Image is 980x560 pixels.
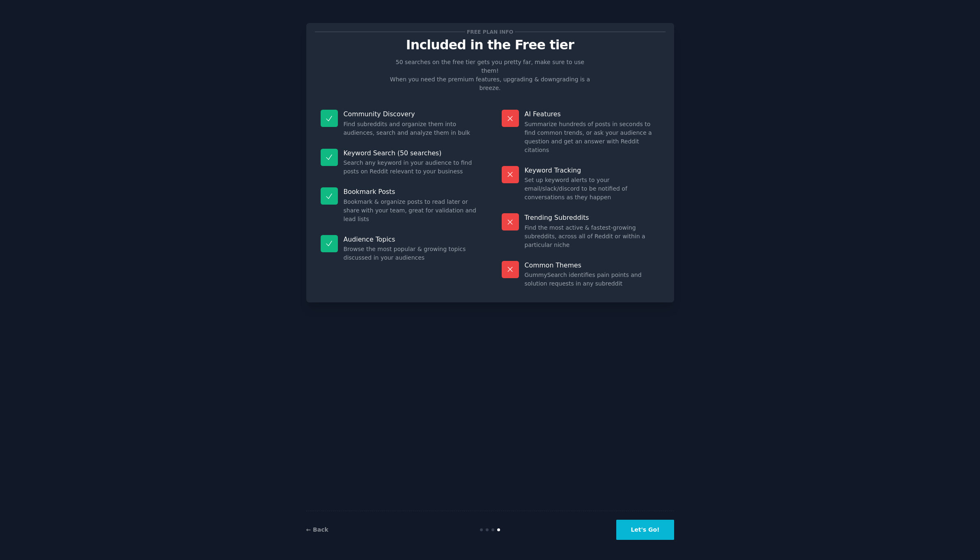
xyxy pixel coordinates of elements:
[344,149,479,157] p: Keyword Search (50 searches)
[525,271,660,288] dd: GummySearch identifies pain points and solution requests in any subreddit
[344,198,479,224] dd: Bookmark & organize posts to read later or share with your team, great for validation and lead lists
[525,261,660,270] p: Common Themes
[344,245,479,262] dd: Browse the most popular & growing topics discussed in your audiences
[525,224,660,249] dd: Find the most active & fastest-growing subreddits, across all of Reddit or within a particular niche
[525,176,660,202] dd: Set up keyword alerts to your email/slack/discord to be notified of conversations as they happen
[344,235,479,244] p: Audience Topics
[344,187,479,196] p: Bookmark Posts
[525,120,660,154] dd: Summarize hundreds of posts in seconds to find common trends, or ask your audience a question and...
[344,159,479,176] dd: Search any keyword in your audience to find posts on Reddit relevant to your business
[306,526,328,533] a: ← Back
[616,520,674,540] button: Let's Go!
[387,58,594,92] p: 50 searches on the free tier gets you pretty far, make sure to use them! When you need the premiu...
[465,28,514,36] span: Free plan info
[525,213,660,222] p: Trending Subreddits
[315,38,666,52] p: Included in the Free tier
[525,110,660,118] p: AI Features
[344,110,479,118] p: Community Discovery
[344,120,479,137] dd: Find subreddits and organize them into audiences, search and analyze them in bulk
[525,166,660,175] p: Keyword Tracking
